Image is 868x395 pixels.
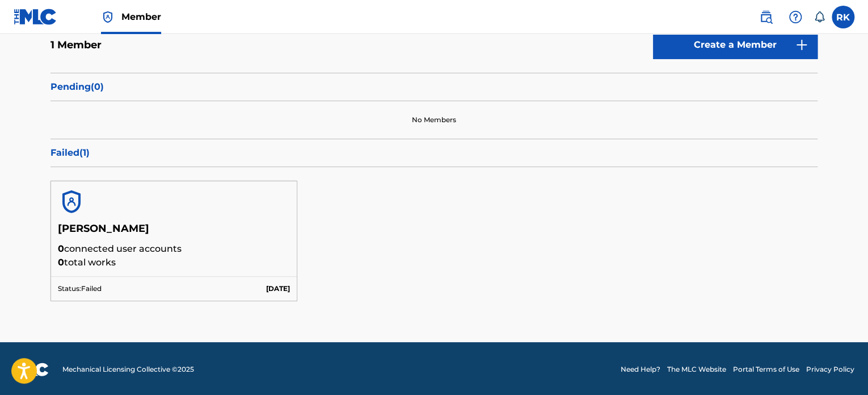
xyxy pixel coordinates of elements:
[101,10,115,24] img: Top Rightsholder
[14,9,57,25] img: MLC Logo
[811,340,868,395] iframe: Chat Widget
[58,188,85,215] img: account
[653,31,818,59] a: Create a Member
[58,284,102,294] p: Status: Failed
[58,222,290,242] h5: [PERSON_NAME]
[50,39,102,52] h5: 1 Member
[121,10,161,23] span: Member
[58,256,290,269] p: total works
[733,364,799,375] a: Portal Terms of Use
[58,243,64,254] span: 0
[667,364,726,375] a: The MLC Website
[759,10,773,24] img: search
[266,284,290,294] p: [DATE]
[621,364,660,375] a: Need Help?
[50,80,818,94] p: Pending ( 0 )
[58,242,290,256] p: connected user accounts
[806,364,854,375] a: Privacy Policy
[62,364,194,375] span: Mechanical Licensing Collective © 2025
[795,38,808,52] img: 9d2ae6d4665cec9f34b9.svg
[755,6,777,28] a: Public Search
[50,146,818,160] p: Failed ( 1 )
[784,6,807,28] div: Help
[832,6,854,28] div: User Menu
[814,11,825,23] div: Notifications
[58,257,64,268] span: 0
[412,115,456,125] p: No Members
[789,10,802,24] img: help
